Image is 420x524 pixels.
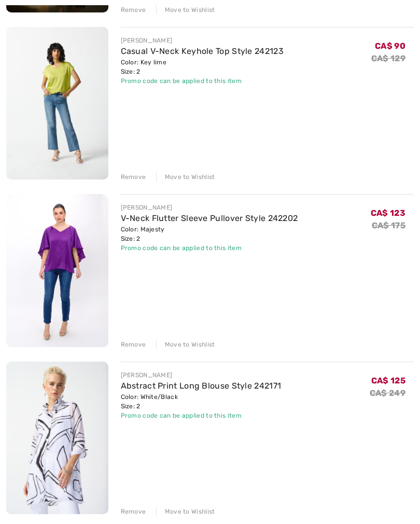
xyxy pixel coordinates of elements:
div: Move to Wishlist [156,340,215,349]
s: CA$ 249 [370,388,405,398]
div: Remove [121,5,146,15]
img: Abstract Print Long Blouse Style 242171 [6,362,108,514]
span: CA$ 125 [371,376,405,385]
img: Casual V-Neck Keyhole Top Style 242123 [6,27,108,180]
div: Move to Wishlist [156,507,215,516]
s: CA$ 175 [372,220,405,230]
span: CA$ 123 [371,208,405,218]
div: Promo code can be applied to this item [121,243,298,253]
a: Casual V-Neck Keyhole Top Style 242123 [121,46,284,56]
div: Color: Majesty Size: 2 [121,225,298,243]
s: CA$ 129 [371,53,405,63]
div: Remove [121,172,146,182]
div: Promo code can be applied to this item [121,76,284,86]
div: [PERSON_NAME] [121,36,284,45]
a: Abstract Print Long Blouse Style 242171 [121,381,282,391]
div: Move to Wishlist [156,172,215,182]
div: Color: Key lime Size: 2 [121,58,284,76]
div: [PERSON_NAME] [121,370,282,380]
img: V-Neck Flutter Sleeve Pullover Style 242202 [6,194,108,347]
div: Remove [121,507,146,516]
span: CA$ 90 [375,41,405,51]
div: Color: White/Black Size: 2 [121,392,282,411]
div: Remove [121,340,146,349]
div: [PERSON_NAME] [121,203,298,212]
a: V-Neck Flutter Sleeve Pullover Style 242202 [121,213,298,223]
div: Promo code can be applied to this item [121,411,282,420]
div: Move to Wishlist [156,5,215,15]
